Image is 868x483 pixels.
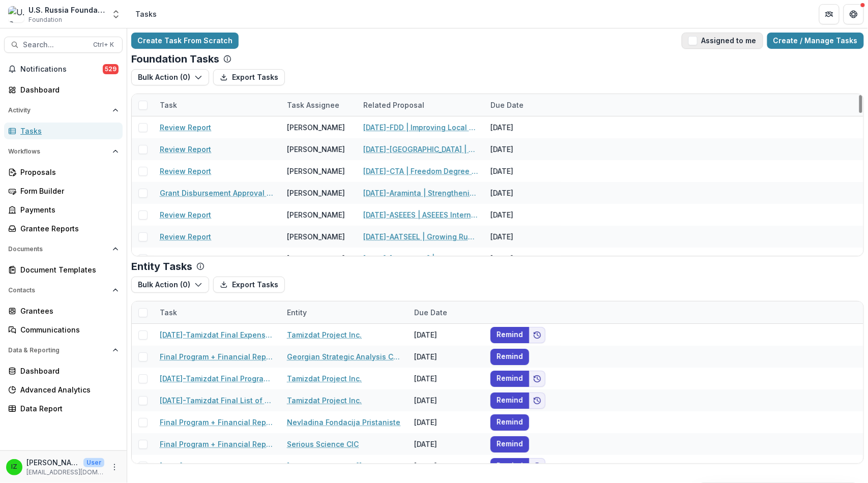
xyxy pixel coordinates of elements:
div: Payments [20,204,114,215]
button: Get Help [844,4,864,24]
div: Dashboard [20,366,114,376]
div: [DATE] [408,455,484,477]
a: Grantee Reports [4,220,123,237]
div: Due Date [484,94,561,116]
div: Ctrl + K [91,39,116,50]
span: Foundation [28,15,62,24]
a: Data Report [4,400,123,417]
div: [PERSON_NAME] [287,253,345,264]
img: U.S. Russia Foundation [8,6,24,22]
div: Dashboard [20,84,114,95]
div: [DATE] [484,204,561,226]
div: Task [154,307,183,318]
div: [DATE] [484,160,561,182]
div: [DATE] [408,433,484,455]
button: Remind [490,349,529,365]
div: Due Date [484,100,530,110]
div: Tasks [20,126,114,136]
a: Dashboard [4,81,123,98]
div: Grantee Reports [20,223,114,234]
p: User [83,458,104,467]
a: [DATE]-Araminta | Strengthening Capacities of Russian Human Rights Defenders to Develop the Busin... [363,188,478,198]
a: [DATE]-Tamizdat Final Program Report [160,373,275,384]
span: Contacts [8,287,108,294]
div: Document Templates [20,264,114,275]
div: Task [154,94,281,116]
div: Task Assignee [281,94,357,116]
a: Create Task From Scratch [131,33,239,49]
p: Entity Tasks [131,260,192,273]
a: Grant Disbursement Approval Form [160,188,275,198]
div: [DATE] [484,182,561,204]
div: Task [154,100,183,110]
div: [DATE] [408,324,484,346]
a: Grantees [4,303,123,319]
span: 529 [103,64,119,74]
div: [DATE] [484,248,561,269]
span: Search... [23,41,87,49]
div: [PERSON_NAME] [287,188,345,198]
a: Communications [4,321,123,338]
div: Related Proposal [357,94,484,116]
div: Tasks [135,9,157,19]
button: Add to friends [529,393,545,409]
div: Grantees [20,306,114,316]
a: [DATE]-CTA | Freedom Degree Online Matching System [363,166,478,176]
div: Igor Zevelev [11,464,17,470]
a: Tasks [4,123,123,139]
p: Foundation Tasks [131,53,219,65]
button: Assigned to me [682,33,763,49]
div: Proposals [20,167,114,177]
a: [DATE]-[GEOGRAPHIC_DATA] | Fostering the Next Generation of Russia-focused Professionals [363,144,478,155]
div: [PERSON_NAME] [287,209,345,220]
div: [DATE] [408,389,484,411]
div: Advanced Analytics [20,384,114,395]
div: [PERSON_NAME] [287,122,345,133]
button: Remind [490,371,529,387]
div: Entity [281,301,408,323]
a: [DATE]-Tamizdat Final List of Expenses [160,395,275,406]
div: Form Builder [20,186,114,196]
a: Create / Manage Tasks [767,33,864,49]
a: Review Report [160,253,211,264]
button: Open Contacts [4,282,123,298]
button: Open Data & Reporting [4,342,123,358]
a: Tamizdat Project Inc. [287,395,362,406]
button: Remind [490,393,529,409]
div: Task [154,301,281,323]
a: Dashboard [4,363,123,379]
a: Payments [4,201,123,218]
a: Georgian Strategic Analysis Center [287,351,402,362]
a: Advanced Analytics [4,381,123,398]
div: Related Proposal [357,100,430,110]
nav: breadcrumb [131,7,161,21]
a: [DATE]-AATSEEL | Growing Russian Studies through Bridge-Building and Inclusion [363,231,478,242]
div: [DATE] [408,346,484,368]
span: Notifications [20,65,103,74]
div: [DATE] [408,411,484,433]
span: Activity [8,107,108,114]
div: [PERSON_NAME] [287,166,345,176]
button: Open Activity [4,102,123,118]
a: [DATE]-UK Final Program Report [160,461,272,471]
button: Remind [490,414,529,431]
button: Export Tasks [213,69,285,85]
div: Task Assignee [281,100,345,110]
a: [DATE]-Tamizdat Final Expense Summary [160,329,275,340]
span: Data & Reporting [8,347,108,354]
a: Tamizdat Project Inc. [287,329,362,340]
p: [PERSON_NAME] [26,457,79,468]
a: Review Report [160,231,211,242]
button: Export Tasks [213,277,285,293]
a: Proposals [4,164,123,180]
button: Partners [819,4,840,24]
div: Due Date [408,301,484,323]
span: Documents [8,246,108,253]
button: Add to friends [529,371,545,387]
a: [DATE]-ASEEES | ASEEES Internship Grant Program, [DATE]-[DATE] [363,209,478,220]
div: [PERSON_NAME] [287,231,345,242]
